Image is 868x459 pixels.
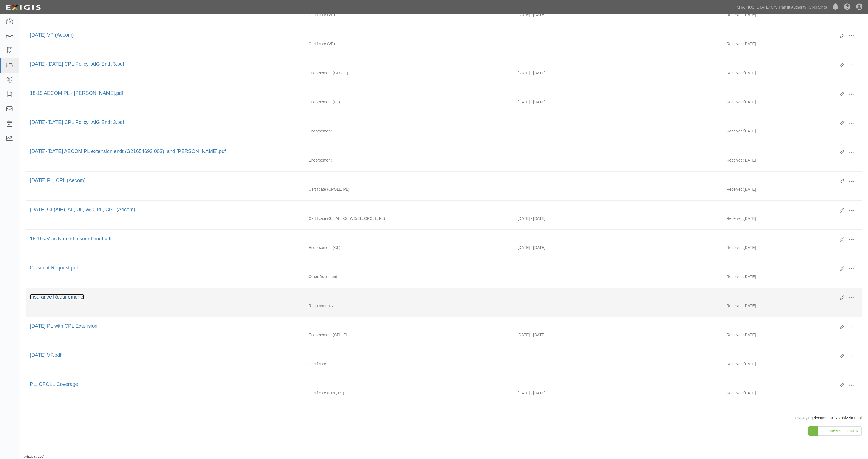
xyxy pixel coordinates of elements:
div: [DATE] [722,128,862,137]
div: Effective 04/01/2018 - Expiration 04/01/2019 [513,12,722,17]
div: 4.1.19 GL(AIE), AL, UL, WC, PL, CPL (Aecom) [30,206,836,213]
div: [DATE] [722,390,862,399]
a: Last » [844,426,862,436]
p: Received: [726,157,744,163]
div: APR 18-19 CPL Policy_AIG Endt 3.pdf [30,61,836,68]
a: 18-19 AECOM PL - [PERSON_NAME].pdf [30,90,123,96]
a: Next › [827,426,844,436]
div: Effective 08/21/2002 - Expiration 02/28/2018 [513,332,722,338]
div: Contractors Professional Liability Professional Liability [304,332,513,338]
div: [DATE] [722,332,862,340]
a: Closeout Request.pdf [30,265,78,271]
div: 4.1.18 PL, CPL (Aecom) [30,177,836,184]
div: APR 17-18 AECOM PL extension endt (G21654693 003)_and JV endt.pdf [30,148,836,155]
div: 18-19 AECOM PL - JV Endt.pdf [30,90,836,97]
a: Exigis, LLC [27,455,44,458]
a: 2 [818,426,827,436]
p: Received: [726,274,744,279]
div: Displaying documents of in total [22,415,866,421]
a: MTA - [US_STATE] City Transit Authority (Operating) [734,2,830,13]
div: [DATE] [722,245,862,253]
div: 4.1.28 VP (Aecom) [30,32,836,39]
b: 1 - 20 [833,416,843,420]
small: by [24,454,44,459]
div: Endorsement [304,157,513,163]
p: Received: [726,361,744,367]
a: Insurance Requirements [30,294,84,300]
p: Received: [726,216,744,221]
div: Closeout Request.pdf [30,264,836,272]
div: [DATE] [722,70,862,78]
p: Received: [726,390,744,396]
p: Received: [726,245,744,250]
div: [DATE] [722,157,862,166]
div: Contractors Pollution Liability Professional Liability [304,187,513,192]
div: Endorsement [304,128,513,134]
div: Other Document [304,274,513,279]
a: [DATE] GL(AIE), AL, UL, WC, PL, CPL (Aecom) [30,207,135,212]
div: Insurance Requirements [30,294,836,301]
div: General Liability [304,245,513,250]
p: Received: [726,332,744,338]
div: Professional Liability [304,99,513,105]
div: Valuable Papers [304,12,513,17]
a: [DATE] VP (Aecom) [30,32,74,38]
p: Received: [726,128,744,134]
a: [DATE]-[DATE] CPL Policy_AIG Endt 3.pdf [30,119,124,125]
div: [DATE] [722,41,862,49]
div: [DATE] [722,187,862,195]
a: [DATE]-[DATE] CPL Policy_AIG Endt 3.pdf [30,61,124,67]
p: Received: [726,303,744,308]
div: [DATE] [722,216,862,224]
a: [DATE]-[DATE] AECOM PL extension endt (G21654693 003)_and [PERSON_NAME].pdf [30,149,226,154]
div: 4.1.18 VP.pdf [30,352,836,359]
div: Effective 04/01/2018 - Expiration 04/01/2019 [513,70,722,76]
div: Effective 04/01/2018 - Expiration 04/01/2019 [513,245,722,250]
p: Received: [726,12,744,17]
div: 2.28.18 PL with CPL Extension [30,323,836,330]
p: Received: [726,99,744,105]
div: [DATE] [722,99,862,108]
div: Contractors Pollution Liability [304,70,513,76]
div: [DATE] [722,274,862,282]
div: PL, CPOLL Coverage [30,381,836,388]
div: Effective 08/21/2002 - Expiration 02/28/2018 [513,390,722,396]
div: [DATE] [722,12,862,20]
img: logo-5460c22ac91f19d4615b14bd174203de0afe785f0fc80cf4dbbc73dc1793850b.png [4,2,42,12]
div: Effective - Expiration [513,361,722,361]
p: Received: [726,187,744,192]
div: 18-19 JV as Named Insured endt.pdf [30,235,836,243]
div: Requirements [304,303,513,308]
div: Valuable Papers [304,41,513,47]
div: Effective 04/01/2018 - Expiration 04/01/2019 [513,216,722,221]
i: Help Center - Complianz [844,4,851,11]
a: [DATE] PL, CPL (Aecom) [30,178,86,183]
a: PL, CPOLL Coverage [30,381,78,387]
div: General Liability Auto Liability Excess/Umbrella Liability Workers Compensation/Employers Liabili... [304,216,513,221]
div: [DATE] [722,361,862,369]
div: Effective - Expiration [513,157,722,158]
p: Received: [726,70,744,76]
a: [DATE] PL with CPL Extension [30,323,97,329]
a: 1 [808,426,818,436]
b: 22 [846,416,850,420]
p: Received: [726,41,744,47]
a: [DATE] VP.pdf [30,352,61,358]
div: APR 17-18 CPL Policy_AIG Endt 3.pdf [30,119,836,126]
a: 18-19 JV as Named Insured endt.pdf [30,236,111,241]
div: Certificate [304,361,513,367]
div: [DATE] [722,303,862,311]
div: Contractors Professional Liability Professional Liability [304,390,513,396]
div: Effective 04/01/2018 - Expiration 04/01/2019 [513,99,722,105]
